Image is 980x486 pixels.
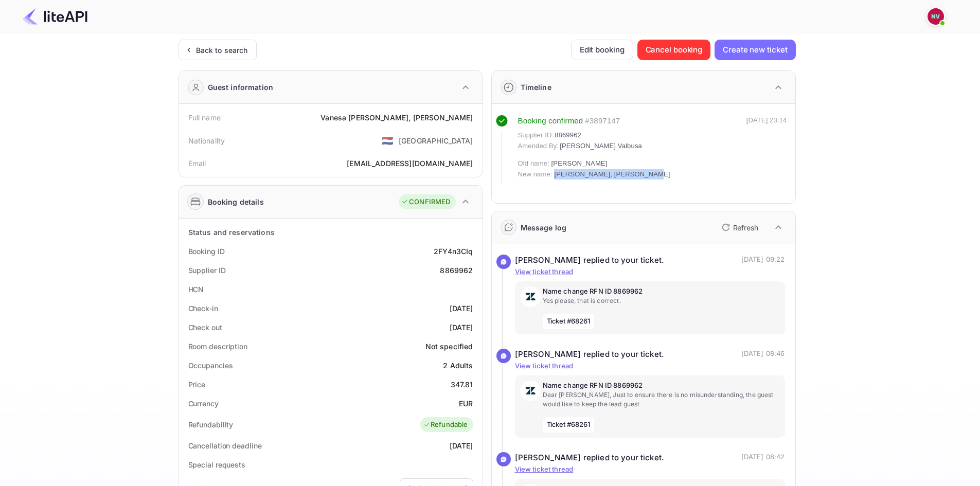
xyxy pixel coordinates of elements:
div: Cancellation deadline [188,440,262,451]
button: Create new ticket [715,40,795,60]
p: Dear [PERSON_NAME], Just to ensure there is no misunderstanding, the guest would like to keep the... [543,390,780,409]
div: [EMAIL_ADDRESS][DOMAIN_NAME] [347,158,473,169]
div: Price [188,379,206,390]
div: # 3897147 [585,115,620,127]
span: Supplier ID: [518,130,554,140]
span: [PERSON_NAME] [551,159,608,167]
div: Booking confirmed [518,115,583,127]
div: Email [188,158,206,169]
span: [PERSON_NAME], [PERSON_NAME] [554,170,670,178]
div: Room description [188,341,247,352]
div: CONFIRMED [401,197,450,207]
div: [PERSON_NAME] replied to your ticket. [515,255,665,266]
p: View ticket thread [515,464,785,475]
div: Currency [188,398,219,409]
div: [DATE] [450,322,473,333]
p: View ticket thread [515,267,785,277]
p: Name change RFN ID 8869962 [543,286,780,297]
span: 8869962 [555,130,581,140]
div: [GEOGRAPHIC_DATA] [399,135,473,146]
div: Not specified [425,341,473,352]
div: Back to search [196,45,248,56]
p: [DATE] 08:46 [741,349,785,361]
div: Booking details [208,196,264,207]
div: Timeline [521,82,551,93]
div: [DATE] [450,303,473,314]
p: Name change RFN ID 8869962 [543,381,780,391]
div: Special requests [188,459,245,470]
span: Amended By: [518,141,559,151]
div: [DATE] [450,440,473,451]
div: 8869962 [440,265,473,276]
span: Ticket #68261 [543,417,595,433]
div: Occupancies [188,360,233,371]
div: [DATE] 23:14 [746,115,787,185]
span: United States [382,131,394,150]
p: View ticket thread [515,361,785,371]
div: EUR [459,398,473,409]
p: [DATE] 08:42 [741,452,785,464]
div: Guest information [208,82,274,93]
span: [PERSON_NAME] Valbusa [560,141,642,151]
p: Refresh [733,222,758,233]
div: Nationality [188,135,225,146]
span: Ticket #68261 [543,314,595,329]
div: Refundability [188,419,234,430]
div: HCN [188,284,204,295]
button: Edit booking [571,40,633,60]
div: Supplier ID [188,265,226,276]
img: Nicholas Valbusa [928,8,944,25]
div: Message log [521,222,567,233]
div: 347.81 [451,379,473,390]
div: [PERSON_NAME] replied to your ticket. [515,452,665,464]
img: LiteAPI Logo [23,8,87,25]
button: Refresh [716,219,762,236]
img: AwvSTEc2VUhQAAAAAElFTkSuQmCC [520,381,541,401]
div: Check-in [188,303,218,314]
div: Status and reservations [188,227,275,238]
div: Vanesa [PERSON_NAME], [PERSON_NAME] [320,112,473,123]
div: Booking ID [188,246,225,257]
div: Check out [188,322,222,333]
span: New name : [518,170,555,178]
div: 2 Adults [443,360,473,371]
span: Old name : [518,159,551,167]
div: 2FY4n3CIq [434,246,473,257]
p: [DATE] 09:22 [741,255,785,266]
div: Full name [188,112,221,123]
button: Cancel booking [637,40,711,60]
img: AwvSTEc2VUhQAAAAAElFTkSuQmCC [520,286,541,307]
div: Refundable [423,420,468,430]
div: [PERSON_NAME] replied to your ticket. [515,349,665,361]
p: Yes please, that is correct. [543,296,780,305]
